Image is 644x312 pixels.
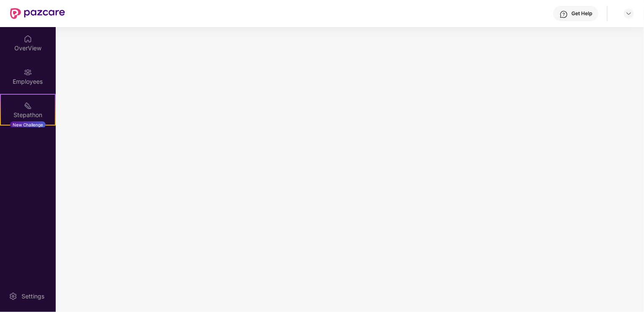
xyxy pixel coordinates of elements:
img: svg+xml;base64,PHN2ZyB4bWxucz0iaHR0cDovL3d3dy53My5vcmcvMjAwMC9zdmciIHdpZHRoPSIyMSIgaGVpZ2h0PSIyMC... [24,101,32,110]
div: Settings [19,292,47,301]
img: svg+xml;base64,PHN2ZyBpZD0iSGVscC0zMngzMiIgeG1sbnM9Imh0dHA6Ly93d3cudzMub3JnLzIwMDAvc3ZnIiB3aWR0aD... [560,10,568,19]
img: svg+xml;base64,PHN2ZyBpZD0iSG9tZSIgeG1sbnM9Imh0dHA6Ly93d3cudzMub3JnLzIwMDAvc3ZnIiB3aWR0aD0iMjAiIG... [24,35,32,43]
img: New Pazcare Logo [10,8,65,19]
div: New Challenge [10,121,46,128]
img: svg+xml;base64,PHN2ZyBpZD0iU2V0dGluZy0yMHgyMCIgeG1sbnM9Imh0dHA6Ly93d3cudzMub3JnLzIwMDAvc3ZnIiB3aW... [9,292,17,301]
img: svg+xml;base64,PHN2ZyBpZD0iRHJvcGRvd24tMzJ4MzIiIHhtbG5zPSJodHRwOi8vd3d3LnczLm9yZy8yMDAwL3N2ZyIgd2... [625,10,632,17]
div: Get Help [571,10,592,17]
div: Stepathon [1,111,55,119]
img: svg+xml;base64,PHN2ZyBpZD0iRW1wbG95ZWVzIiB4bWxucz0iaHR0cDovL3d3dy53My5vcmcvMjAwMC9zdmciIHdpZHRoPS... [24,68,32,77]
